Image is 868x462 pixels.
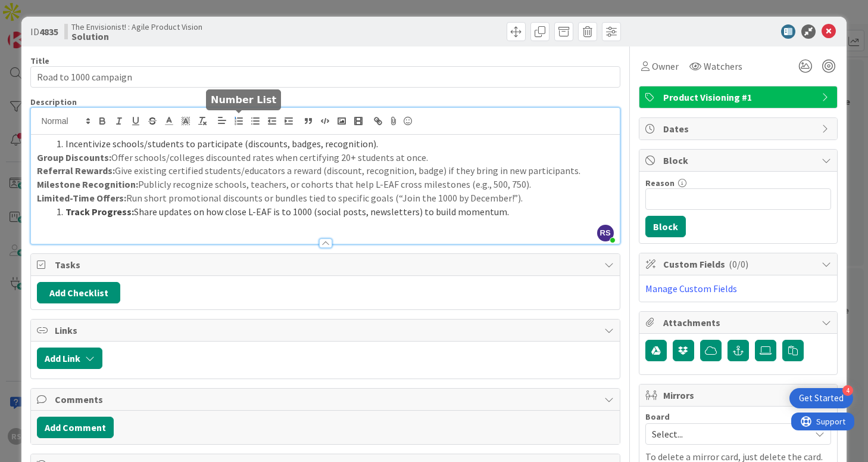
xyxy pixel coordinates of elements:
label: Title [30,55,49,66]
strong: Track Progress: [65,206,134,218]
span: Tasks [55,258,598,272]
span: Product Visioning #1 [663,90,816,104]
h5: Number List [211,94,276,106]
b: 4835 [39,26,58,38]
strong: Milestone Recognition: [37,178,138,190]
span: The Envisionist! : Agile Product Vision [71,22,202,32]
span: Links [55,323,598,337]
strong: Limited-Time Offers: [37,192,126,204]
div: Open Get Started checklist, remaining modules: 4 [789,388,853,408]
span: Select... [652,426,804,442]
li: Incentivize schools/students to participate (discounts, badges, recognition). [51,137,613,151]
span: Owner [652,59,679,73]
a: Manage Custom Fields [645,283,737,294]
span: ID [30,24,58,39]
span: RS [597,225,614,241]
div: 4 [842,385,853,396]
span: ( 0/0 ) [729,258,748,270]
input: type card name here... [30,66,620,88]
span: Comments [55,392,598,407]
strong: Referral Rewards: [37,165,115,176]
button: Block [645,216,686,237]
div: Get Started [799,392,844,404]
button: Add Comment [37,417,114,438]
b: Solution [71,32,202,41]
span: Watchers [704,59,742,73]
li: Share updates on how close L-EAF is to 1000 (social posts, newsletters) to build momentum. [51,205,613,219]
span: Dates [663,122,816,136]
p: Publicly recognize schools, teachers, or cohorts that help L-EAF cross milestones (e.g., 500, 750). [37,178,613,191]
span: Description [30,97,77,107]
span: Attachments [663,315,816,330]
span: Custom Fields [663,257,816,271]
p: Offer schools/colleges discounted rates when certifying 20+ students at once. [37,151,613,165]
p: Run short promotional discounts or bundles tied to specific goals (“Join the 1000 by December!”). [37,191,613,205]
span: Block [663,153,816,168]
span: Support [25,2,54,16]
span: Mirrors [663,388,816,402]
button: Add Checklist [37,282,120,303]
label: Reason [645,178,675,188]
p: Give existing certified students/educators a reward (discount, recognition, badge) if they bring ... [37,164,613,178]
span: Board [645,413,670,421]
button: Add Link [37,348,102,369]
strong: Group Discounts: [37,151,111,163]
